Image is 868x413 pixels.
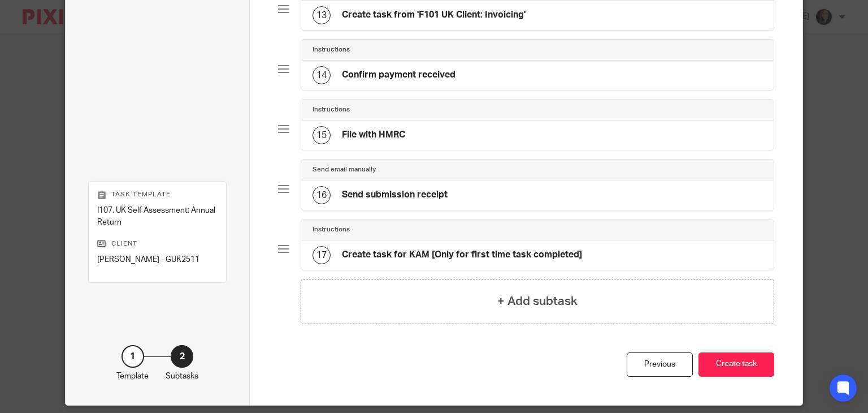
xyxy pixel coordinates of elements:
p: Template [116,371,149,382]
p: I107. UK Self Assessment: Annual Return [97,205,218,228]
h4: Instructions [313,45,350,54]
p: Client [97,239,218,248]
h4: Create task for KAM [Only for first time task completed] [342,249,582,261]
h4: File with HMRC [342,129,405,141]
div: 1 [121,345,144,368]
h4: + Add subtask [497,292,578,310]
h4: Send submission receipt [342,189,448,201]
div: 13 [313,6,331,24]
div: 15 [313,126,331,144]
h4: Create task from 'F101 UK Client: Invoicing' [342,9,526,21]
div: 16 [313,186,331,204]
div: 2 [171,345,193,368]
div: Previous [627,352,693,377]
p: [PERSON_NAME] - GUK2511 [97,254,218,265]
button: Create task [698,352,774,377]
h4: Instructions [313,225,350,234]
div: 17 [313,246,331,264]
p: Subtasks [166,371,198,382]
p: Task template [97,190,218,199]
h4: Send email manually [313,165,376,174]
div: 14 [313,66,331,84]
h4: Confirm payment received [342,69,455,81]
h4: Instructions [313,105,350,114]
